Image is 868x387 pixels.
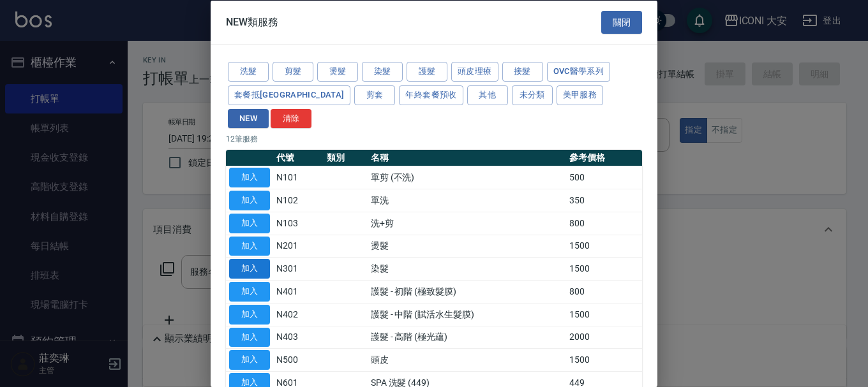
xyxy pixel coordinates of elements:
button: 套餐抵[GEOGRAPHIC_DATA] [228,85,350,105]
button: 染髮 [362,62,403,82]
td: 洗+剪 [368,212,566,235]
td: 1500 [566,257,642,280]
button: 未分類 [512,85,553,105]
td: N402 [273,303,324,326]
td: 護髮 - 中階 (賦活水生髮膜) [368,303,566,326]
td: 頭皮 [368,348,566,371]
button: 加入 [229,259,270,279]
button: 加入 [229,350,270,370]
td: 2000 [566,326,642,349]
td: 單洗 [368,189,566,212]
button: 加入 [229,191,270,210]
button: 加入 [229,168,270,187]
td: 護髮 - 初階 (極致髮膜) [368,280,566,303]
button: NEW [228,108,269,128]
button: 加入 [229,213,270,233]
td: 1500 [566,348,642,371]
td: N201 [273,235,324,258]
td: 800 [566,280,642,303]
td: N102 [273,189,324,212]
button: 燙髮 [317,62,358,82]
p: 12 筆服務 [226,133,642,145]
button: 洗髮 [228,62,269,82]
button: 剪髮 [273,62,313,82]
button: 頭皮理療 [451,62,498,82]
th: 類別 [324,150,368,166]
th: 參考價格 [566,150,642,166]
button: 加入 [229,327,270,347]
button: 關閉 [601,10,642,34]
button: 加入 [229,304,270,324]
td: 染髮 [368,257,566,280]
td: N401 [273,280,324,303]
td: 護髮 - 高階 (極光蘊) [368,326,566,349]
button: 剪套 [354,85,395,105]
button: 年終套餐預收 [399,85,463,105]
th: 代號 [273,150,324,166]
td: 1500 [566,235,642,258]
td: 800 [566,212,642,235]
td: N403 [273,326,324,349]
button: 加入 [229,282,270,302]
button: 護髮 [407,62,447,82]
td: 單剪 (不洗) [368,166,566,189]
span: NEW類服務 [226,15,278,28]
button: 美甲服務 [557,85,604,105]
button: 其他 [467,85,508,105]
button: ovc醫學系列 [547,62,611,82]
button: 接髮 [502,62,543,82]
td: N301 [273,257,324,280]
td: 350 [566,189,642,212]
td: 燙髮 [368,235,566,258]
td: N103 [273,212,324,235]
button: 加入 [229,236,270,256]
button: 清除 [271,108,311,128]
td: 500 [566,166,642,189]
td: N500 [273,348,324,371]
td: N101 [273,166,324,189]
th: 名稱 [368,150,566,166]
td: 1500 [566,303,642,326]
